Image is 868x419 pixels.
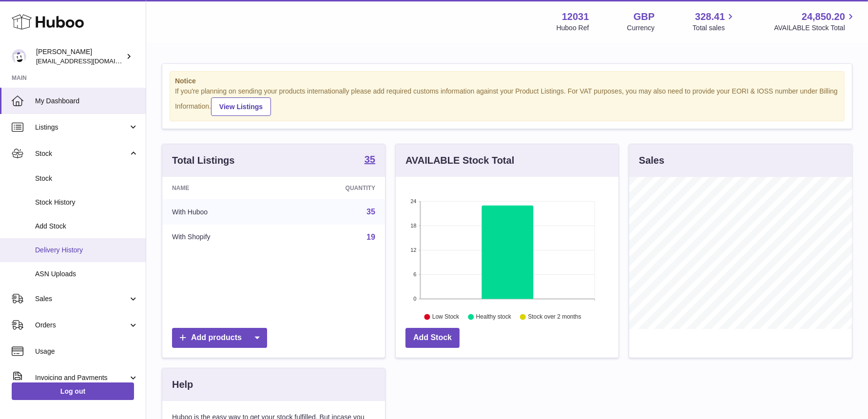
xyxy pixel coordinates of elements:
div: Huboo Ref [557,23,589,33]
span: Orders [35,321,128,330]
a: View Listings [211,97,271,116]
text: 12 [410,247,416,253]
strong: Notice [175,76,839,86]
span: 328.41 [695,10,725,23]
text: Healthy stock [476,313,512,320]
span: AVAILABLE Stock Total [774,23,856,33]
a: Log out [12,382,134,400]
h3: Total Listings [172,154,235,167]
a: 35 [365,154,375,166]
text: Low Stock [432,313,460,320]
span: [EMAIL_ADDRESS][DOMAIN_NAME] [36,57,143,65]
span: Stock [35,149,128,158]
span: 24,850.20 [802,10,845,23]
strong: 35 [365,154,375,164]
span: Listings [35,123,128,132]
td: With Shopify [162,225,282,250]
a: 24,850.20 AVAILABLE Stock Total [774,10,856,33]
div: [PERSON_NAME] [36,47,124,66]
a: 19 [366,233,375,241]
img: admin@makewellforyou.com [12,49,26,64]
a: 328.41 Total sales [693,10,736,33]
td: With Huboo [162,199,282,225]
a: Add products [172,328,267,348]
h3: Help [172,378,193,391]
text: 24 [410,198,416,204]
strong: 12031 [562,10,589,23]
div: Currency [627,23,655,33]
span: Invoicing and Payments [35,373,128,382]
span: ASN Uploads [35,269,138,279]
h3: AVAILABLE Stock Total [405,154,514,167]
span: Delivery History [35,246,138,255]
span: Stock History [35,198,138,207]
div: If you're planning on sending your products internationally please add required customs informati... [175,87,839,116]
span: My Dashboard [35,96,138,106]
text: 0 [413,296,416,302]
th: Quantity [282,177,385,199]
span: Add Stock [35,222,138,231]
strong: GBP [634,10,655,23]
text: 6 [413,271,416,277]
text: Stock over 2 months [528,313,581,320]
span: Stock [35,174,138,183]
text: 18 [410,223,416,229]
h3: Sales [639,154,664,167]
span: Total sales [693,23,736,33]
span: Usage [35,347,138,356]
th: Name [162,177,282,199]
a: 35 [366,208,375,216]
a: Add Stock [405,328,460,348]
span: Sales [35,294,128,304]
